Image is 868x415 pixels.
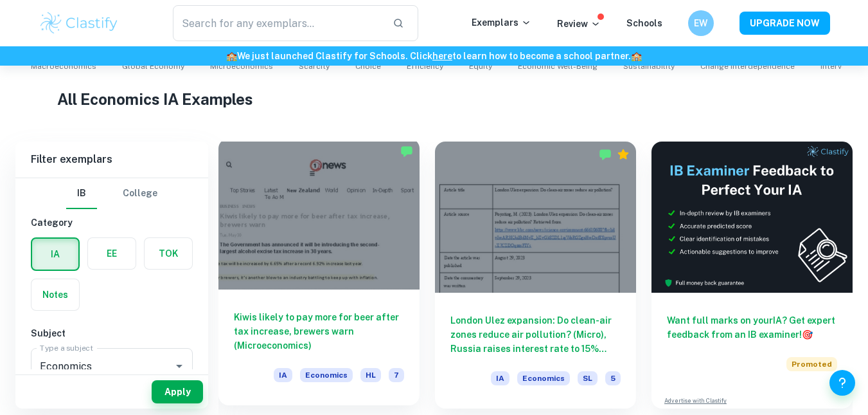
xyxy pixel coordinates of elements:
[491,371,509,385] span: IA
[31,326,193,340] h6: Subject
[234,310,404,353] h6: Kiwis likely to pay more for beer after tax increase, brewers warn (Microeconomics)
[432,51,452,61] a: here
[173,5,383,41] input: Search for any exemplars...
[651,142,853,293] img: Thumbnail
[170,357,188,375] button: Open
[57,88,811,111] h1: All Economics IA Examples
[31,60,96,72] span: Macroeconomics
[152,380,203,403] button: Apply
[355,60,381,72] span: Choice
[122,60,184,72] span: Global Economy
[700,60,795,72] span: Change Interdependence
[88,238,136,269] button: EE
[617,148,630,161] div: Premium
[3,49,865,63] h6: We just launched Clastify for Schools. Click to learn how to become a school partner.
[360,368,381,382] span: HL
[472,15,531,30] p: Exemplars
[688,10,714,36] button: EW
[664,396,727,405] a: Advertise with Clastify
[740,12,830,35] button: UPGRADE NOW
[300,368,353,382] span: Economics
[829,370,855,396] button: Help and Feedback
[299,60,330,72] span: Scarcity
[450,313,621,356] h6: London Ulez expansion: Do clean-air zones reduce air pollution? (Micro), Russia raises interest r...
[145,238,192,269] button: TOK
[218,142,420,409] a: Kiwis likely to pay more for beer after tax increase, brewers warn (Microeconomics)IAEconomicsHL7
[599,148,612,161] img: Marked
[15,142,208,178] h6: Filter exemplars
[31,279,79,310] button: Notes
[518,60,598,72] span: Economic Well-Being
[820,60,865,72] span: Intervention
[667,313,837,342] h6: Want full marks on your IA ? Get expert feedback from an IB examiner!
[623,60,675,72] span: Sustainability
[469,60,492,72] span: Equity
[32,239,78,270] button: IA
[39,10,120,36] img: Clastify logo
[274,368,292,382] span: IA
[66,178,97,209] button: IB
[631,51,642,61] span: 🏫
[31,216,193,230] h6: Category
[605,371,621,385] span: 5
[435,142,636,409] a: London Ulez expansion: Do clean-air zones reduce air pollution? (Micro), Russia raises interest r...
[517,371,570,385] span: Economics
[226,51,237,61] span: 🏫
[400,145,413,158] img: Marked
[786,357,837,371] span: Promoted
[66,178,157,209] div: Filter type choice
[802,329,813,340] span: 🎯
[693,16,708,30] h6: EW
[40,342,93,353] label: Type a subject
[123,178,157,209] button: College
[210,60,273,72] span: Microeconomics
[389,368,404,382] span: 7
[407,60,443,72] span: Efficiency
[557,17,601,31] p: Review
[651,142,853,409] a: Want full marks on yourIA? Get expert feedback from an IB examiner!PromotedAdvertise with Clastify
[626,18,662,28] a: Schools
[578,371,598,385] span: SL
